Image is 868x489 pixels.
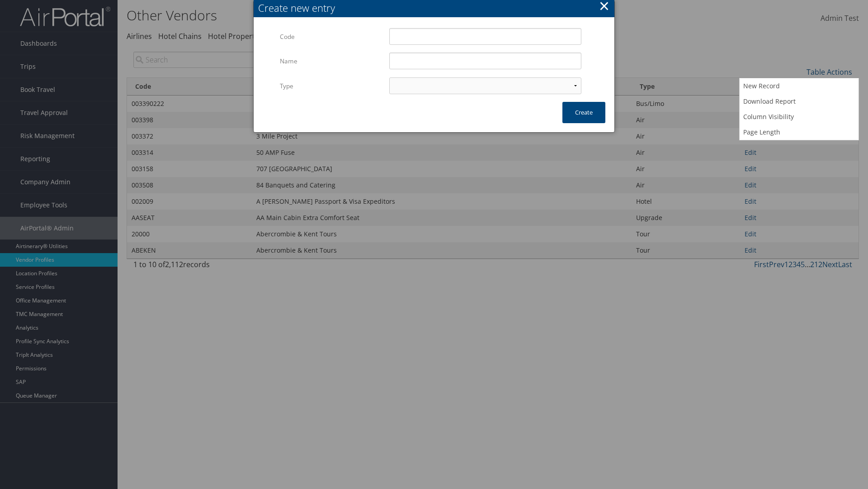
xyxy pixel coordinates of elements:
button: Create [562,102,605,123]
a: Download Report [740,94,859,109]
div: Create new entry [258,1,614,15]
a: New Record [740,78,859,94]
label: Type [280,77,382,95]
a: Page Length [740,125,859,140]
label: Name [280,53,382,70]
a: Column Visibility [740,109,859,125]
label: Code [280,28,382,45]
